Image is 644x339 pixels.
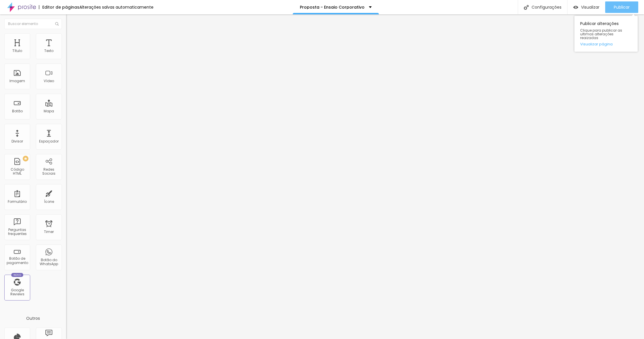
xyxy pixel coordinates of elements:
div: Imagem [9,79,25,83]
span: Publicar [614,5,630,9]
button: Visualizar [568,1,605,13]
div: Ícone [44,200,54,204]
input: Buscar elemento [4,19,62,29]
span: Visualizar [581,5,599,9]
div: Publicar alterações [574,16,638,52]
div: Botão de pagamento [6,257,28,265]
a: Visualizar página [580,42,632,46]
div: Timer [44,230,54,234]
img: Icone [55,22,59,26]
div: Mapa [44,109,54,113]
div: Texto [44,49,53,53]
div: Redes Sociais [37,167,60,176]
div: Alterações salvas automaticamente [79,5,154,9]
button: Publicar [605,1,638,13]
div: Código HTML [6,167,28,176]
div: Vídeo [44,79,54,83]
span: Clique para publicar as ultimas alterações reaizadas [580,28,632,40]
div: Botão do WhatsApp [37,258,60,266]
p: Proposta - Ensaio Corporativo [300,5,365,9]
div: Botão [12,109,23,113]
div: Divisor [11,139,23,143]
div: Google Reviews [6,288,28,296]
div: Título [12,49,22,53]
div: Formulário [8,200,27,204]
div: Espaçador [39,139,59,143]
div: Editor de páginas [39,5,79,9]
img: view-1.svg [573,5,578,10]
div: Perguntas frequentes [6,228,28,236]
img: Icone [524,5,529,10]
div: Novo [11,273,24,277]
